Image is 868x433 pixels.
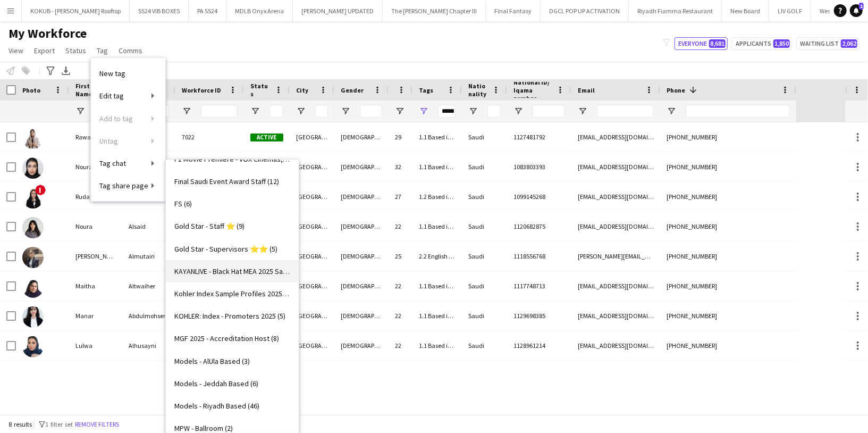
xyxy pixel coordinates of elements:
[660,271,796,301] div: [PHONE_NUMBER]
[513,106,523,116] button: Open Filter Menu
[341,86,364,94] span: Gender
[334,331,389,360] div: [DEMOGRAPHIC_DATA]
[513,78,552,102] span: National ID/ Iqama number
[412,152,462,181] div: 1.1 Based in [GEOGRAPHIC_DATA], 2.2 English Level = 2/3 Good, DGCL Approved Pool , DGCL CHEDI/FAE...
[660,212,796,241] div: [PHONE_NUMBER]
[182,86,221,94] span: Workforce ID
[850,4,863,17] a: 1
[45,420,73,428] span: 1 filter set
[412,271,462,301] div: 1.1 Based in [GEOGRAPHIC_DATA], 2.2 English Level = 2/3 Good, KAYANLIVE - Black Hat MEA 2025 Samp...
[462,331,507,360] div: Saudi
[571,331,660,360] div: [EMAIL_ADDRESS][DOMAIN_NAME]
[22,1,130,21] button: KOKUB - [PERSON_NAME] Rooftop
[334,212,389,241] div: [DEMOGRAPHIC_DATA]
[22,187,44,209] img: Rudayna Alsaif
[571,212,660,241] div: [EMAIL_ADDRESS][DOMAIN_NAME]
[487,105,501,118] input: Nationality Filter Input
[290,331,334,360] div: [GEOGRAPHIC_DATA]
[290,271,334,301] div: [GEOGRAPHIC_DATA]
[389,331,412,360] div: 22
[334,182,389,211] div: [DEMOGRAPHIC_DATA]
[360,105,382,118] input: Gender Filter Input
[182,106,191,116] button: Open Filter Menu
[22,247,44,268] img: Reema Almutairi
[130,1,189,21] button: SS24 VIB BOXES
[468,106,478,116] button: Open Filter Menu
[513,342,545,349] span: 1128961214
[660,122,796,152] div: [PHONE_NUMBER]
[513,222,545,230] span: 1120682875
[22,157,44,179] img: Nourah Alshahrani
[69,331,122,360] div: Lulwa
[412,331,462,360] div: 1.1 Based in [GEOGRAPHIC_DATA], 2.2 English Level = 2/3 Good, DGCL Approved Pool , KAYANLIVE - Bl...
[315,105,328,118] input: City Filter Input
[30,44,59,57] a: Export
[60,64,72,77] app-action-btn: Export XLSX
[189,1,226,21] button: PA SS24
[578,86,595,94] span: Email
[389,122,412,152] div: 29
[462,242,507,271] div: Saudi
[69,182,122,211] div: Rudayna
[419,106,428,116] button: Open Filter Menu
[4,44,28,57] a: View
[22,128,44,149] img: Rawan Alanazi
[65,46,86,55] span: Status
[69,122,122,152] div: Rawan
[513,282,545,290] span: 1117748713
[269,105,283,118] input: Status Filter Input
[69,301,122,330] div: Manar
[468,82,488,98] span: Nationality
[462,152,507,181] div: Saudi
[22,306,44,328] img: Manar Abdulmohsen
[660,301,796,330] div: [PHONE_NUMBER]
[389,242,412,271] div: 25
[571,182,660,211] div: [EMAIL_ADDRESS][DOMAIN_NAME]
[395,106,404,116] button: Open Filter Menu
[75,82,103,98] span: First Name
[462,182,507,211] div: Saudi
[389,182,412,211] div: 27
[97,46,108,55] span: Tag
[35,185,46,195] span: !
[69,212,122,241] div: Noura
[290,182,334,211] div: [GEOGRAPHIC_DATA]
[722,1,769,21] button: New Board
[122,331,175,360] div: Alhusayni
[769,1,811,21] button: LIV GOLF
[383,1,486,21] button: The [PERSON_NAME] Chapter III
[69,242,122,271] div: [PERSON_NAME]
[73,419,121,430] button: Remove filters
[389,271,412,301] div: 22
[9,26,87,41] span: My Workforce
[75,106,85,116] button: Open Filter Menu
[462,122,507,152] div: Saudi
[462,271,507,301] div: Saudi
[122,212,175,241] div: Alsaid
[412,301,462,330] div: 1.1 Based in [GEOGRAPHIC_DATA], 2.3 English Level = 3/3 Excellent , F1 Movie Premiere - VOX Cinem...
[486,1,541,21] button: Final Fantasy
[709,39,726,48] span: 8,681
[290,152,334,181] div: [GEOGRAPHIC_DATA]
[250,134,283,141] span: Active
[119,46,142,55] span: Comms
[732,37,792,50] button: Applicants1,850
[290,242,334,271] div: [GEOGRAPHIC_DATA]
[334,152,389,181] div: [DEMOGRAPHIC_DATA]
[250,106,260,116] button: Open Filter Menu
[660,331,796,360] div: [PHONE_NUMBER]
[571,301,660,330] div: [EMAIL_ADDRESS][DOMAIN_NAME]
[34,46,55,55] span: Export
[175,122,244,152] div: 7022
[513,312,545,320] span: 1129698385
[250,82,271,98] span: Status
[513,133,545,141] span: 1127481792
[296,86,308,94] span: City
[22,217,44,238] img: Noura Alsaid
[773,39,790,48] span: 1,850
[571,122,660,152] div: [EMAIL_ADDRESS][DOMAIN_NAME]
[389,152,412,181] div: 32
[334,301,389,330] div: [DEMOGRAPHIC_DATA]
[660,242,796,271] div: [PHONE_NUMBER]
[69,271,122,301] div: Maitha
